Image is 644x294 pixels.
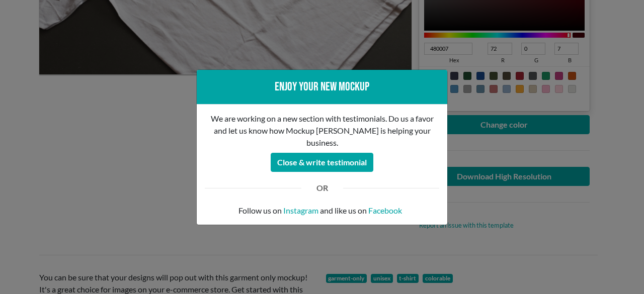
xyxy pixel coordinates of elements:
[205,205,439,217] p: Follow us on and like us on
[205,113,439,149] p: We are working on a new section with testimonials. Do us a favor and let us know how Mockup [PERS...
[271,154,373,164] a: Close & write testimonial
[205,78,439,96] div: Enjoy your new mockup
[283,205,318,217] a: Instagram
[309,182,336,194] div: OR
[368,205,402,217] a: Facebook
[271,153,373,172] button: Close & write testimonial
